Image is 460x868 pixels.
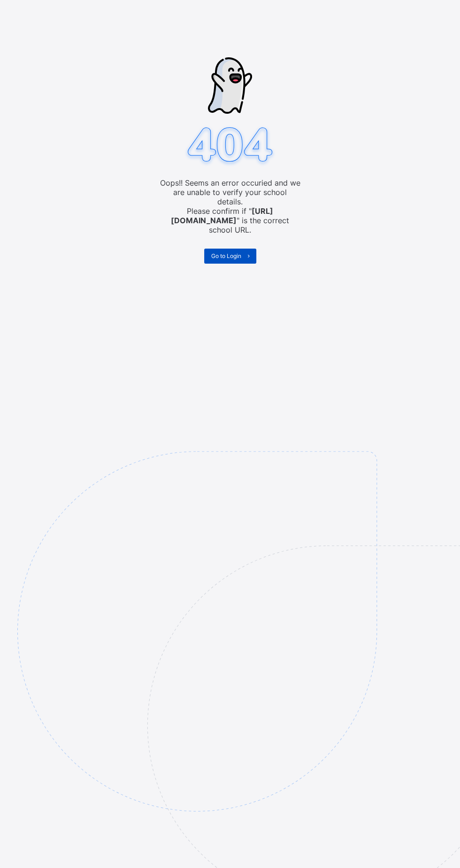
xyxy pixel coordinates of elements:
b: [URL][DOMAIN_NAME] [171,206,273,225]
img: 404.8bbb34c871c4712298a25e20c4dc75c7.svg [184,125,276,167]
span: Go to Login [211,252,241,259]
img: ghost-strokes.05e252ede52c2f8dbc99f45d5e1f5e9f.svg [208,57,252,114]
span: Oops!! Seems an error occuried and we are unable to verify your school details. [160,178,300,206]
span: Please confirm if " " is the correct school URL. [160,206,300,235]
